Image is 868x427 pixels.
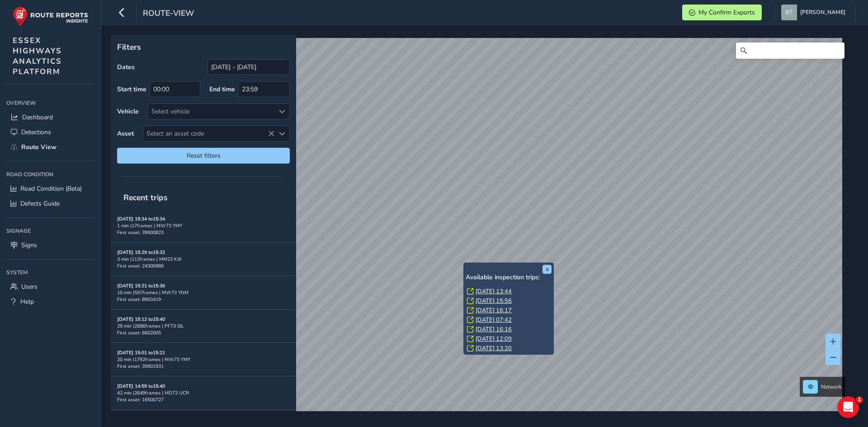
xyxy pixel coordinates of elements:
[117,323,290,329] div: 29 min | 2686 frames | PF73 0JL
[117,41,290,53] p: Filters
[143,126,274,141] span: Select an asset code
[117,63,135,71] label: Dates
[476,325,512,333] a: [DATE] 16:16
[6,96,94,110] div: Overview
[20,297,34,306] span: Help
[476,306,512,314] a: [DATE] 16:17
[466,274,552,282] h6: Available inspection trips:
[117,222,290,229] div: 1 min | 17 frames | MW73 YMY
[117,148,290,164] button: Reset filters
[117,316,165,323] strong: [DATE] 15:12 to 15:40
[117,356,290,363] div: 20 min | 1792 frames | MW73 YMY
[800,5,845,20] span: [PERSON_NAME]
[21,282,38,291] span: Users
[117,216,165,222] strong: [DATE] 15:34 to 15:34
[117,289,290,296] div: 10 min | 597 frames | MW73 YNM
[117,389,290,396] div: 42 min | 2649 frames | MD72 UCR
[117,85,146,94] label: Start time
[6,279,94,294] a: Users
[6,294,94,309] a: Help
[117,256,290,263] div: 3 min | 113 frames | MM23 KJX
[117,329,161,336] span: First asset: 6602005
[698,8,755,17] span: My Confirm Exports
[20,184,82,193] span: Road Condition (Beta)
[476,335,512,343] a: [DATE] 12:09
[476,344,512,352] a: [DATE] 13:20
[6,125,94,140] a: Detections
[542,265,552,274] button: x
[21,241,37,249] span: Signs
[117,249,165,256] strong: [DATE] 15:29 to 15:32
[117,229,164,236] span: First asset: 39900823
[117,383,165,389] strong: [DATE] 14:59 to 15:40
[21,128,51,136] span: Detections
[6,168,94,181] div: Road Condition
[781,5,797,20] img: diamond-layout
[6,181,94,196] a: Road Condition (Beta)
[736,42,844,59] input: Search
[117,396,164,403] span: First asset: 16500727
[476,287,512,296] a: [DATE] 13:44
[117,129,134,138] label: Asset
[143,8,194,20] span: route-view
[20,199,60,208] span: Defects Guide
[117,282,165,289] strong: [DATE] 15:21 to 15:30
[209,85,235,94] label: End time
[117,263,164,269] span: First asset: 24300986
[117,349,165,356] strong: [DATE] 15:01 to 15:21
[148,104,274,119] div: Select vehicle
[22,113,53,122] span: Dashboard
[6,224,94,238] div: Signage
[6,140,94,155] a: Route View
[124,151,283,160] span: Reset filters
[781,5,849,20] button: [PERSON_NAME]
[21,143,57,151] span: Route View
[6,238,94,253] a: Signs
[476,297,512,305] a: [DATE] 15:56
[117,107,139,116] label: Vehicle
[117,363,164,370] span: First asset: 39901931
[682,5,762,20] button: My Confirm Exports
[6,266,94,279] div: System
[6,196,94,211] a: Defects Guide
[117,296,161,303] span: First asset: 8903419
[856,396,863,404] span: 1
[114,38,842,422] canvas: Map
[821,383,842,390] span: Network
[274,126,289,141] div: Select an asset code
[13,35,62,77] span: ESSEX HIGHWAYS ANALYTICS PLATFORM
[476,316,512,324] a: [DATE] 07:42
[13,6,88,27] img: rr logo
[6,110,94,125] a: Dashboard
[837,396,859,418] iframe: Intercom live chat
[117,186,174,209] span: Recent trips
